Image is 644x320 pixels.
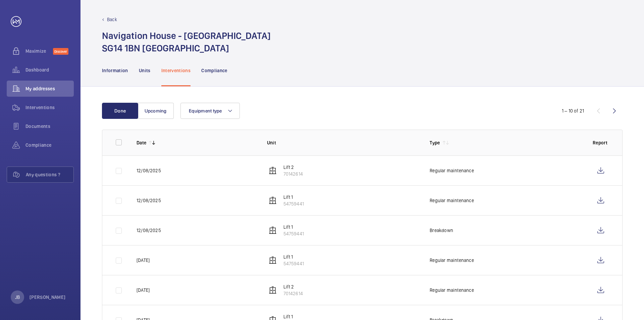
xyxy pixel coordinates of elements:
[430,227,453,234] p: Breakdown
[139,67,151,74] p: Units
[25,123,74,130] span: Documents
[137,287,150,293] p: [DATE]
[180,103,240,119] button: Equipment type
[25,48,53,54] span: Maximize
[283,254,304,260] p: Lift 1
[283,290,303,297] p: 70142614
[267,139,419,146] p: Unit
[26,171,73,178] span: Any questions ?
[430,167,474,174] p: Regular maintenance
[283,200,304,207] p: 54759441
[102,103,138,119] button: Done
[430,287,474,293] p: Regular maintenance
[30,294,66,301] p: [PERSON_NAME]
[25,66,74,73] span: Dashboard
[283,224,304,230] p: Lift 1
[283,230,304,237] p: 54759441
[283,164,303,171] p: Lift 2
[283,260,304,267] p: 54759441
[269,226,277,234] img: elevator.svg
[137,139,146,146] p: Date
[25,104,74,111] span: Interventions
[593,139,609,146] p: Report
[430,139,440,146] p: Type
[269,196,277,204] img: elevator.svg
[137,167,161,174] p: 12/08/2025
[15,294,20,301] p: JB
[138,103,174,119] button: Upcoming
[269,167,277,175] img: elevator.svg
[430,197,474,204] p: Regular maintenance
[25,85,74,92] span: My addresses
[283,194,304,200] p: Lift 1
[283,171,303,177] p: 70142614
[269,286,277,294] img: elevator.svg
[137,197,161,204] p: 12/08/2025
[137,257,150,264] p: [DATE]
[201,67,227,74] p: Compliance
[102,67,128,74] p: Information
[189,108,222,113] span: Equipment type
[102,30,271,54] h1: Navigation House - [GEOGRAPHIC_DATA] SG14 1BN [GEOGRAPHIC_DATA]
[430,257,474,264] p: Regular maintenance
[25,142,74,148] span: Compliance
[161,67,191,74] p: Interventions
[283,313,304,320] p: Lift 1
[562,107,584,114] div: 1 – 10 of 21
[53,48,68,55] span: Discover
[107,16,117,23] p: Back
[283,283,303,290] p: Lift 2
[269,256,277,264] img: elevator.svg
[137,227,161,234] p: 12/08/2025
